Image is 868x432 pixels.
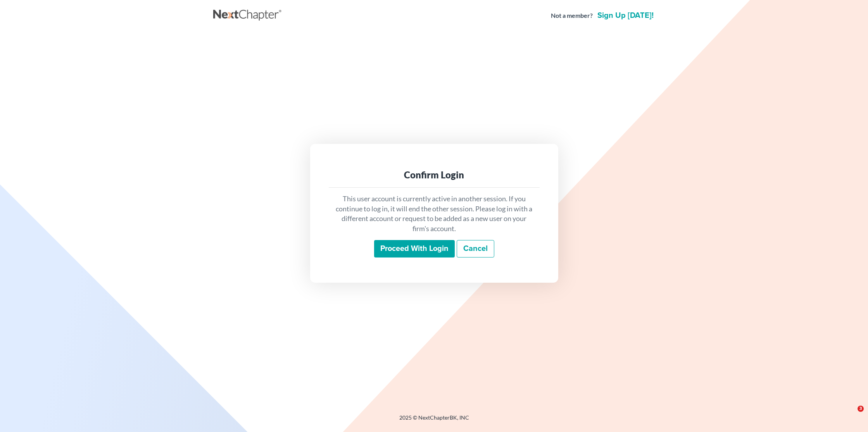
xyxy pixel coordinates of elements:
[374,240,455,258] input: Proceed with login
[335,169,533,181] div: Confirm Login
[213,414,655,428] div: 2025 © NextChapterBK, INC
[842,406,860,424] iframe: Intercom live chat
[551,11,593,20] strong: Not a member?
[858,406,864,412] span: 3
[335,194,533,234] p: This user account is currently active in another session. If you continue to log in, it will end ...
[457,240,494,258] a: Cancel
[596,12,655,19] a: Sign up [DATE]!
